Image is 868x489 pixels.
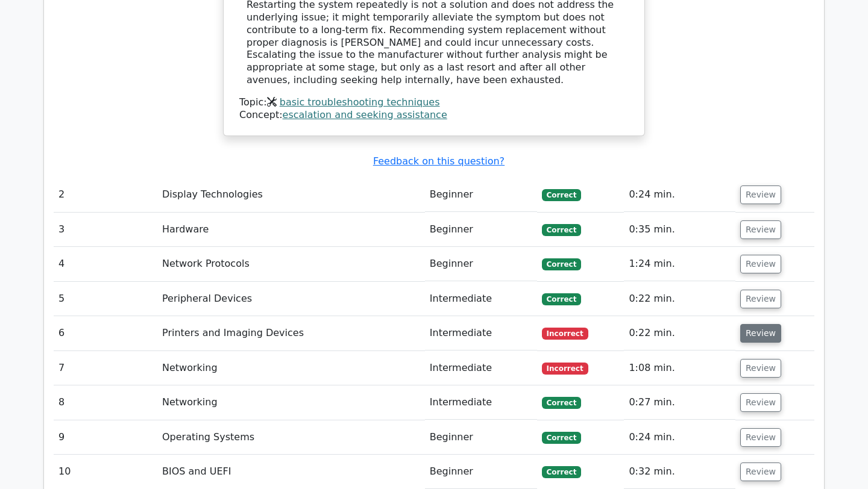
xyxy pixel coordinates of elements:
button: Review [740,393,781,412]
td: 0:24 min. [624,178,735,212]
span: Incorrect [542,328,588,340]
td: 0:22 min. [624,316,735,350]
td: 4 [54,247,157,281]
td: 1:24 min. [624,247,735,281]
td: 5 [54,282,157,316]
span: Incorrect [542,363,588,375]
td: Network Protocols [157,247,425,281]
a: escalation and seeking assistance [283,109,447,120]
td: Hardware [157,213,425,247]
button: Review [740,324,781,343]
td: 2 [54,178,157,212]
a: basic troubleshooting techniques [280,96,440,108]
button: Review [740,463,781,481]
span: Correct [542,189,581,201]
td: Beginner [425,213,537,247]
span: Correct [542,293,581,305]
button: Review [740,255,781,273]
span: Correct [542,224,581,236]
td: 1:08 min. [624,351,735,385]
td: 0:32 min. [624,455,735,489]
button: Review [740,220,781,239]
td: 9 [54,420,157,455]
td: BIOS and UEFI [157,455,425,489]
td: 10 [54,455,157,489]
td: Intermediate [425,385,537,420]
td: Beginner [425,455,537,489]
td: Printers and Imaging Devices [157,316,425,350]
td: Intermediate [425,282,537,316]
td: Beginner [425,247,537,281]
td: Peripheral Devices [157,282,425,316]
td: 8 [54,385,157,420]
td: 0:27 min. [624,385,735,420]
td: 7 [54,351,157,385]
div: Topic: [239,96,629,109]
td: 0:22 min. [624,282,735,316]
td: Operating Systems [157,420,425,455]
button: Review [740,290,781,308]
div: Concept: [239,109,629,122]
td: 0:35 min. [624,213,735,247]
span: Correct [542,258,581,270]
td: Display Technologies [157,178,425,212]
button: Review [740,359,781,378]
td: 3 [54,213,157,247]
button: Review [740,428,781,447]
span: Correct [542,397,581,409]
td: Networking [157,351,425,385]
span: Correct [542,432,581,444]
td: Networking [157,385,425,420]
td: Intermediate [425,351,537,385]
td: Intermediate [425,316,537,350]
td: Beginner [425,420,537,455]
span: Correct [542,466,581,478]
a: Feedback on this question? [373,155,505,167]
td: 6 [54,316,157,350]
td: 0:24 min. [624,420,735,455]
td: Beginner [425,178,537,212]
button: Review [740,185,781,204]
